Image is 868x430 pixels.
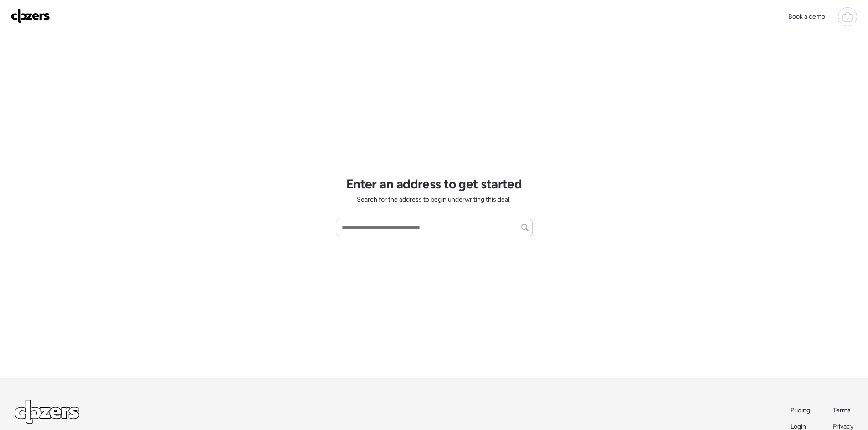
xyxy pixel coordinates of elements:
a: Terms [833,406,853,415]
img: Logo Light [15,400,79,424]
span: Pricing [791,406,810,414]
span: Book a demo [788,13,825,20]
a: Pricing [791,406,811,415]
img: Logo [11,9,50,23]
span: Search for the address to begin underwriting this deal. [357,195,511,204]
span: Terms [833,406,851,414]
h1: Enter an address to get started [346,176,522,192]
